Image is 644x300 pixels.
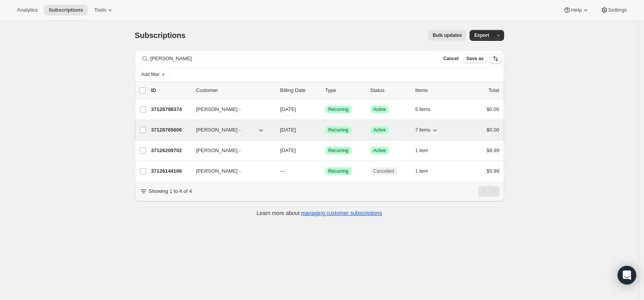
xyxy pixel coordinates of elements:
button: Add filter [138,70,169,79]
span: 7 items [415,127,431,133]
p: Customer [196,87,274,94]
p: 37128798374 [151,106,190,113]
span: [DATE] [280,147,296,153]
span: Save as [466,55,484,62]
p: 37128765606 [151,126,190,134]
span: Cancelled [373,168,394,174]
nav: Pagination [478,186,499,197]
div: 37128798374[PERSON_NAME] -[DATE]SuccessRecurringSuccessActive5 items$0.00 [151,104,499,115]
div: Items [415,87,454,94]
span: [PERSON_NAME] - [196,147,241,154]
button: Export [469,30,494,41]
span: $0.00 [487,106,499,112]
span: 5 items [415,106,431,113]
input: Filter subscribers [150,53,436,64]
span: Subscriptions [49,7,83,13]
span: Settings [608,7,627,13]
span: Active [373,127,386,133]
span: Cancel [443,55,458,62]
button: Settings [596,5,632,16]
div: Open Intercom Messenger [618,266,636,284]
div: 37126144166[PERSON_NAME] ----SuccessRecurringCancelled1 item$5.99 [151,166,499,177]
span: 1 item [415,168,428,174]
p: Total [489,87,499,94]
p: ID [151,87,190,94]
div: IDCustomerBilling DateTypeStatusItemsTotal [151,87,499,94]
button: Analytics [12,5,42,16]
span: [PERSON_NAME] - [196,106,241,113]
button: Cancel [440,54,461,63]
span: Subscriptions [135,31,186,40]
span: Active [373,106,386,113]
span: 1 item [415,147,428,154]
span: Add filter [141,71,160,78]
span: Recurring [328,106,349,113]
p: Showing 1 to 4 of 4 [149,187,192,195]
span: $5.99 [487,168,499,174]
span: Recurring [328,168,349,174]
button: [PERSON_NAME] - [192,103,269,116]
p: Learn more about [257,209,382,217]
span: Tools [94,7,106,13]
p: 37126209702 [151,147,190,154]
span: $0.00 [487,127,499,133]
span: Active [373,147,386,154]
span: --- [280,168,285,174]
span: [PERSON_NAME] - [196,167,241,175]
span: Export [474,32,489,38]
p: Billing Date [280,87,319,94]
span: Analytics [17,7,38,13]
button: [PERSON_NAME] - [192,165,269,177]
div: Type [325,87,364,94]
button: Help [558,5,594,16]
span: [PERSON_NAME] - [196,126,241,134]
span: Help [571,7,581,13]
p: Status [370,87,409,94]
span: Bulk updates [433,32,462,38]
a: managing customer subscriptions [301,210,382,216]
span: $8.99 [487,147,499,153]
div: 37126209702[PERSON_NAME] -[DATE]SuccessRecurringSuccessActive1 item$8.99 [151,145,499,156]
button: Save as [463,54,487,63]
button: Subscriptions [44,5,88,16]
button: 5 items [415,104,439,115]
span: [DATE] [280,106,296,112]
p: 37126144166 [151,167,190,175]
button: [PERSON_NAME] - [192,124,269,136]
span: [DATE] [280,127,296,133]
button: Sort the results [490,53,501,64]
span: Recurring [328,147,349,154]
button: 7 items [415,125,439,135]
button: [PERSON_NAME] - [192,144,269,157]
button: Tools [89,5,119,16]
span: Recurring [328,127,349,133]
button: Bulk updates [428,30,466,41]
div: 37128765606[PERSON_NAME] -[DATE]SuccessRecurringSuccessActive7 items$0.00 [151,125,499,135]
button: 1 item [415,166,437,177]
button: 1 item [415,145,437,156]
